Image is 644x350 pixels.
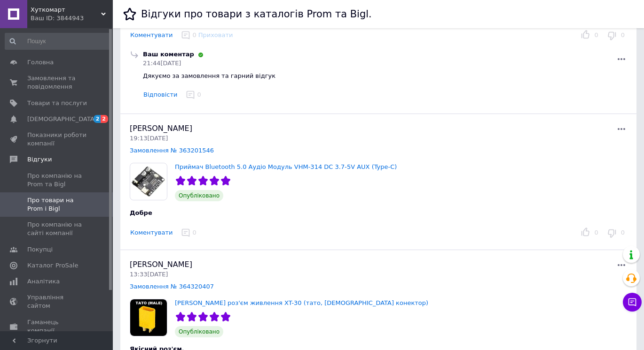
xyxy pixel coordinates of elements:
a: [PERSON_NAME] роз'єм живлення XT-30 (тато, [DEMOGRAPHIC_DATA] конектор) [175,299,428,306]
span: 2 [101,115,108,123]
h1: Відгуки про товари з каталогів Prom та Bigl. [141,8,372,20]
input: Пошук [5,33,111,50]
span: Про компанію на сайті компанії [27,221,87,237]
span: Дякуємо за замовлення та гарний відгук [143,72,275,79]
span: Про товари на Prom і Bigl [27,196,87,213]
span: 2 [94,115,101,123]
span: Гаманець компанії [27,318,87,335]
a: Замовлення № 363201546 [130,147,214,154]
span: 13:33[DATE] [130,271,168,278]
span: Хуткомарт [31,6,101,14]
span: Замовлення та повідомлення [27,74,87,91]
span: Товари та послуги [27,99,87,107]
span: Відгуки [27,155,52,164]
button: Відповісти [143,90,178,100]
span: 19:13[DATE] [130,135,168,142]
span: Аналітика [27,277,60,286]
span: Показники роботи компанії [27,131,87,148]
span: Добре [130,209,152,216]
span: [DEMOGRAPHIC_DATA] [27,115,97,123]
img: Приймач Bluetooth 5.0 Аудіо Модуль VHM-314 DC 3.7-5V AUX (Type-C) [130,163,167,200]
span: Опубліковано [175,326,223,337]
button: Коментувати [130,228,173,238]
span: [PERSON_NAME] [130,260,192,269]
a: Приймач Bluetooth 5.0 Аудіо Модуль VHM-314 DC 3.7-5V AUX (Type-C) [175,163,397,170]
button: Коментувати [130,30,173,40]
img: Силовий роз'єм живлення XT-30 (тато, male конектор) [130,299,167,336]
span: [PERSON_NAME] [130,124,192,133]
button: Чат з покупцем [623,293,642,312]
span: Головна [27,58,54,67]
span: Опубліковано [175,190,223,201]
a: Замовлення № 364320407 [130,283,214,290]
div: Ваш ID: 3844943 [31,14,113,23]
span: Покупці [27,245,53,254]
span: Ваш коментар [143,51,194,58]
span: Про компанію на Prom та Bigl [27,172,87,189]
span: Каталог ProSale [27,261,78,270]
span: 21:44[DATE] [143,60,181,67]
span: Управління сайтом [27,293,87,310]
